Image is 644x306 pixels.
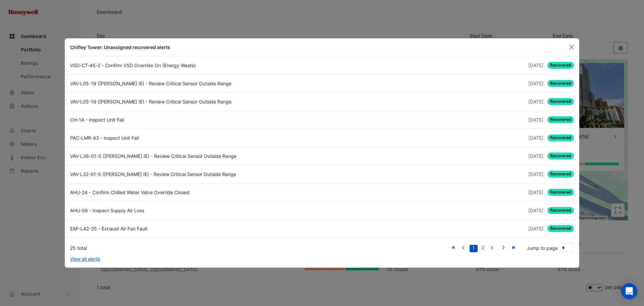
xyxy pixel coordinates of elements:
[528,226,543,231] span: Tue 01-Jul-2025 16:30 AEST
[621,283,637,299] div: Open Intercom Messenger
[66,225,322,232] div: EAF-L42-35 - Exhaust Air Fan Fault
[528,189,543,195] span: Mon 21-Jul-2025 13:02 AEST
[547,225,574,232] span: Recovered
[488,245,496,252] a: 3
[547,80,574,87] span: Recovered
[528,135,543,141] span: Thu 07-Aug-2025 03:01 AEST
[528,171,543,177] span: Fri 25-Jul-2025 16:47 AEST
[528,81,543,86] span: Wed 20-Aug-2025 12:16 AEST
[508,244,519,252] a: Last
[547,152,574,160] span: Recovered
[66,62,322,69] div: VSD-CT-45-2 - Confirm VSD Override On (Energy Waste)
[498,244,508,252] a: Next
[547,116,574,123] span: Recovered
[528,153,543,159] span: Fri 01-Aug-2025 12:01 AEST
[70,245,448,252] div: 25 total
[66,189,322,196] div: AHU-24 - Confirm Chilled Water Valve Override Closed
[66,98,322,105] div: VAV-L05-19 ([PERSON_NAME] IE) - Review Critical Sensor Outside Range
[70,44,170,50] b: Chifley Tower: Unassigned recovered alerts
[470,245,478,252] a: 1
[528,99,543,104] span: Tue 19-Aug-2025 12:45 AEST
[527,245,558,252] label: Jump to page
[567,42,577,52] button: Close
[479,245,487,252] a: 2
[547,171,574,178] span: Recovered
[66,134,322,141] div: PAC-LMR-43 - Inspect Unit Fail
[547,134,574,141] span: Recovered
[66,80,322,87] div: VAV-L05-19 ([PERSON_NAME] IE) - Review Critical Sensor Outside Range
[547,189,574,196] span: Recovered
[66,152,322,160] div: VAV-L36-01-S ([PERSON_NAME] IE) - Review Critical Sensor Outside Range
[66,171,322,178] div: VAV-L32-01-S ([PERSON_NAME] IE) - Review Critical Sensor Outside Range
[547,98,574,105] span: Recovered
[66,116,322,123] div: CH-1A - Inspect Unit Fail
[528,208,543,213] span: Mon 14-Jul-2025 07:34 AEST
[528,62,543,68] span: Fri 22-Aug-2025 06:33 AEST
[528,117,543,123] span: Thu 07-Aug-2025 08:02 AEST
[547,62,574,69] span: Recovered
[66,207,322,214] div: AHU-08 - Inspect Supply Air Loss
[547,207,574,214] span: Recovered
[70,255,100,262] a: View all alerts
